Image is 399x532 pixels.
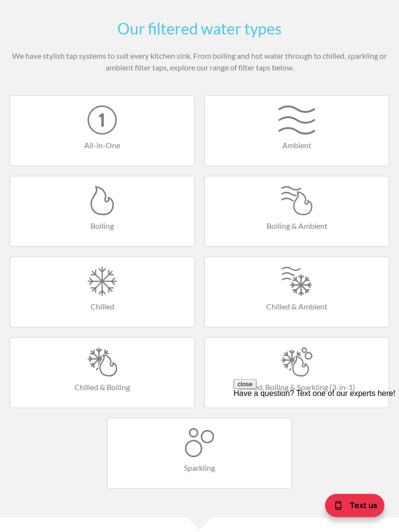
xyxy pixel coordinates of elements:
a: Chilled & Boiling [10,338,195,409]
h4: Chilled & Boiling [20,382,184,394]
iframe: podium webchat widget prompt [234,379,399,496]
h4: All-in-One [20,140,184,152]
a: Chilled, Boiling & Sparkling (3-in-1) [204,338,389,409]
a: Sparkling [107,418,292,489]
a: Chilled & Ambient [204,257,389,328]
h2: Our filtered water types [10,17,389,41]
h4: Boiling [20,221,184,232]
h4: Boiling & Ambient [215,221,379,232]
h4: Sparkling [117,463,282,474]
a: Boiling & Ambient [204,176,389,247]
a: Ambient [204,96,389,167]
h4: Chilled [20,301,184,313]
a: All-in-One [10,96,195,167]
iframe: podium webchat widget bubble [302,483,399,532]
a: Boiling [10,176,195,247]
h4: Ambient [215,140,379,152]
p: We have stylish tap systems to suit every kitchen sink. From boiling and hot water through to chi... [10,51,389,74]
a: Chilled [10,257,195,328]
h4: Chilled & Ambient [215,301,379,313]
h4: Chilled, Boiling & Sparkling (3-in-1) [215,382,379,394]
